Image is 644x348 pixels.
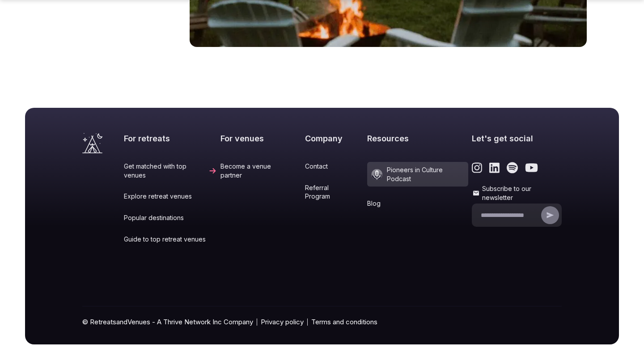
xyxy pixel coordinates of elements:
[124,162,217,179] a: Get matched with top venues
[489,162,500,174] a: Link to the retreats and venues LinkedIn page
[525,162,538,174] a: Link to the retreats and venues Youtube page
[82,306,562,344] div: © RetreatsandVenues - A Thrive Network Inc Company
[472,133,562,144] h2: Let's get social
[311,317,377,327] a: Terms and conditions
[124,213,217,222] a: Popular destinations
[305,183,364,201] a: Referral Program
[367,162,468,187] a: Pioneers in Culture Podcast
[124,235,217,244] a: Guide to top retreat venues
[367,133,468,144] h2: Resources
[82,133,102,153] a: Visit the homepage
[507,162,518,174] a: Link to the retreats and venues Spotify page
[124,192,217,201] a: Explore retreat venues
[220,162,301,179] a: Become a venue partner
[305,162,364,171] a: Contact
[220,133,301,144] h2: For venues
[305,133,364,144] h2: Company
[367,199,468,208] a: Blog
[472,162,482,174] a: Link to the retreats and venues Instagram page
[124,133,217,144] h2: For retreats
[261,317,304,327] a: Privacy policy
[472,184,562,202] label: Subscribe to our newsletter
